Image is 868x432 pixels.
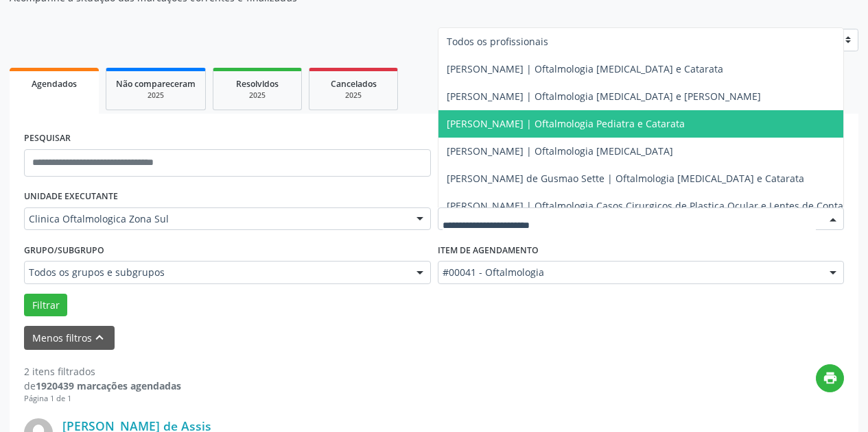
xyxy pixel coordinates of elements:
[447,172,804,185] span: [PERSON_NAME] de Gusmao Sette | Oftalmologia [MEDICAL_DATA] e Catarata
[24,393,181,405] div: Página 1 de 1
[816,364,844,392] button: print
[24,240,104,261] label: Grupo/Subgrupo
[223,90,292,101] div: 2025
[447,90,761,103] span: [PERSON_NAME] | Oftalmologia [MEDICAL_DATA] e [PERSON_NAME]
[92,330,107,345] i: keyboard_arrow_up
[24,294,67,317] button: Filtrar
[438,240,539,261] label: Item de agendamento
[447,144,673,157] span: [PERSON_NAME] | Oftalmologia [MEDICAL_DATA]
[29,212,403,226] span: Clinica Oftalmologica Zona Sul
[24,128,71,149] label: PESQUISAR
[447,62,723,75] span: [PERSON_NAME] | Oftalmologia [MEDICAL_DATA] e Catarata
[319,90,388,101] div: 2025
[447,199,852,212] span: [PERSON_NAME] | Oftalmologia Casos Cirurgicos de Plastica Ocular e Lentes de Contato
[447,117,685,130] span: [PERSON_NAME] | Oftalmologia Pediatra e Catarata
[236,78,279,90] span: Resolvidos
[116,90,196,101] div: 2025
[331,78,377,90] span: Cancelados
[116,78,196,90] span: Não compareceram
[24,186,118,207] label: UNIDADE EXECUTANTE
[32,78,77,90] span: Agendados
[447,35,548,48] span: Todos os profissionais
[443,266,817,279] span: #00041 - Oftalmologia
[36,379,181,392] strong: 1920439 marcações agendadas
[823,370,838,385] i: print
[24,326,115,350] button: Menos filtroskeyboard_arrow_up
[24,379,181,393] div: de
[29,266,403,279] span: Todos os grupos e subgrupos
[24,364,181,379] div: 2 itens filtrados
